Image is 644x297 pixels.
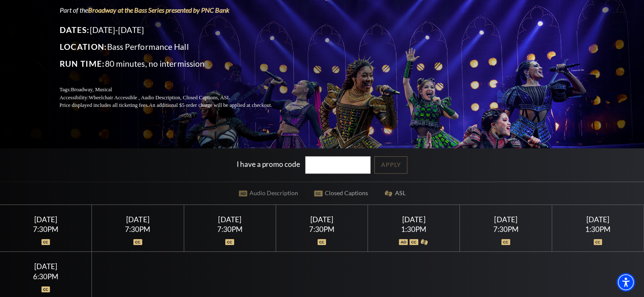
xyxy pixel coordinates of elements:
div: 7:30PM [470,226,542,233]
img: icon_oc.svg [133,239,142,245]
span: Broadway, Musical [71,87,112,93]
span: Run Time: [60,59,105,68]
img: icon_oc.svg [41,239,50,245]
a: Broadway at the Bass Series presented by PNC Bank [88,6,229,14]
p: Bass Performance Hall [60,40,293,54]
label: I have a promo code [237,159,300,168]
img: icon_oc.svg [318,239,326,245]
div: 7:30PM [102,226,174,233]
div: 1:30PM [378,226,450,233]
span: An additional $5 order charge will be applied at checkout. [149,102,272,108]
div: 7:30PM [10,226,82,233]
div: [DATE] [194,215,265,224]
img: icon_ad.svg [399,239,408,245]
div: [DATE] [470,215,542,224]
div: [DATE] [10,262,82,271]
div: 1:30PM [562,226,633,233]
div: [DATE] [378,215,450,224]
p: Part of the [60,5,293,15]
span: Location: [60,42,107,52]
div: 7:30PM [286,226,358,233]
p: [DATE]-[DATE] [60,23,293,37]
div: [DATE] [286,215,358,224]
div: [DATE] [102,215,174,224]
div: 6:30PM [10,273,82,280]
img: icon_oc.svg [41,286,50,292]
p: Accessibility: [60,94,293,102]
img: icon_oc.svg [225,239,234,245]
span: Wheelchair Accessible , Audio Description, Closed Captions, ASL [88,95,230,101]
div: [DATE] [10,215,82,224]
img: icon_oc.svg [501,239,510,245]
img: icon_oc.svg [409,239,418,245]
span: Dates: [60,25,90,35]
div: 7:30PM [194,226,265,233]
div: Accessibility Menu [616,273,635,292]
p: Price displayed includes all ticketing fees. [60,101,293,109]
p: 80 minutes, no intermission [60,57,293,71]
div: [DATE] [562,215,633,224]
img: icon_oc.svg [594,239,603,245]
img: icon_asla.svg [420,239,429,245]
p: Tags: [60,86,293,94]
